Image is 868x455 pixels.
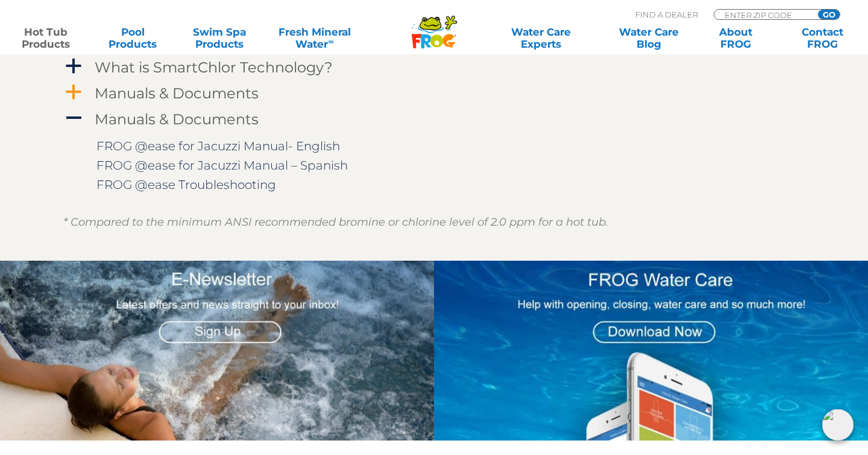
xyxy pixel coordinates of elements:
[615,26,682,50] a: Water CareBlog
[95,59,333,75] h4: What is SmartChlor Technology?
[64,57,83,75] span: a
[63,56,805,78] a: a What is SmartChlor Technology?
[96,177,276,192] a: FROG @ease Troubleshooting
[272,26,357,50] a: Fresh MineralWater∞
[434,261,868,441] img: App Graphic
[96,139,340,153] a: FROG @ease for Jacuzzi Manual- English
[95,111,259,127] h4: Manuals & Documents
[723,10,805,20] input: Zip Code Form
[818,10,840,19] input: GO
[186,26,253,50] a: Swim SpaProducts
[635,9,698,20] p: Find A Dealer
[328,37,333,46] sup: ∞
[99,26,166,50] a: PoolProducts
[63,215,608,229] em: * Compared to the minimum ANSI recommended bromine or chlorine level of 2.0 ppm for a hot tub.
[822,409,854,441] img: openIcon
[96,158,348,173] a: FROG @ease for Jacuzzi Manual – Spanish
[486,26,596,50] a: Water CareExperts
[12,26,80,50] a: Hot TubProducts
[64,109,83,127] span: A
[788,26,856,50] a: ContactFROG
[64,83,83,101] span: a
[702,26,769,50] a: AboutFROG
[95,85,259,101] h4: Manuals & Documents
[63,108,805,130] a: A Manuals & Documents
[63,82,805,104] a: a Manuals & Documents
